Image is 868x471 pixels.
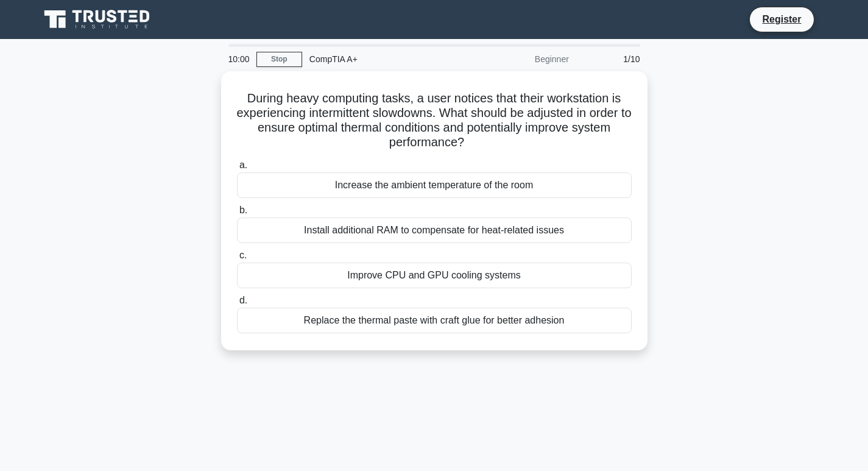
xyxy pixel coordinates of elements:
div: Install additional RAM to compensate for heat-related issues [237,218,632,243]
h5: During heavy computing tasks, a user notices that their workstation is experiencing intermittent ... [236,91,633,151]
span: a. [239,160,247,170]
span: c. [239,250,247,260]
a: Register [755,12,808,27]
span: b. [239,205,247,215]
a: Stop [256,52,302,67]
span: d. [239,295,247,305]
div: Improve CPU and GPU cooling systems [237,263,632,288]
div: Increase the ambient temperature of the room [237,172,632,198]
div: Replace the thermal paste with craft glue for better adhesion [237,308,632,333]
div: 1/10 [576,47,647,71]
div: CompTIA A+ [302,47,470,71]
div: 10:00 [221,47,256,71]
div: Beginner [470,47,576,71]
